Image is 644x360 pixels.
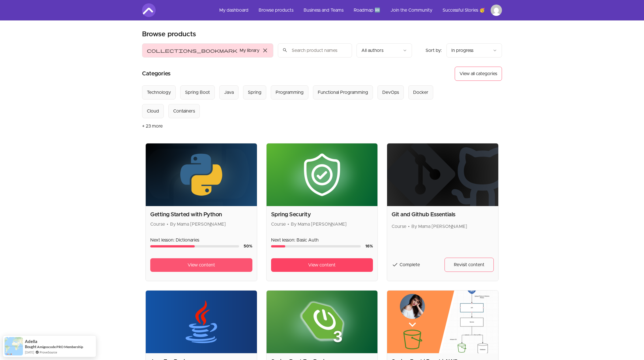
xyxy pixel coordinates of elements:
[173,108,195,115] div: Containers
[147,47,237,54] span: collections_bookmark
[40,350,57,355] a: ProveSource
[271,222,286,226] span: Course
[392,261,398,268] span: check
[254,3,298,17] a: Browse products
[491,5,502,16] img: Profile image for Mathew Shereni
[387,291,498,353] img: Product image for Spring Boot | React | AWS
[150,211,252,219] h2: Getting Started with Python
[244,244,252,248] span: 50 %
[386,3,437,17] a: Join the Community
[150,258,252,272] a: View content
[308,262,336,268] span: View content
[413,89,428,96] div: Docker
[271,258,373,272] a: View content
[215,3,253,17] a: My dashboard
[5,337,23,355] img: provesource social proof notification image
[142,118,163,134] button: + 23 more
[392,211,494,219] h2: Git and Github Essentials
[146,291,257,353] img: Product image for Java For Beginners
[446,43,502,58] button: Product sort options
[291,222,347,226] span: By Mama [PERSON_NAME]
[150,237,252,243] p: Next lesson: Dictionaries
[271,245,361,247] div: Course progress
[408,224,410,229] span: •
[224,89,234,96] div: Java
[262,47,269,54] span: close
[25,350,34,355] span: [DATE]
[142,43,273,58] button: Filter by My library
[365,244,373,248] span: 16 %
[25,339,37,344] span: Adella
[271,237,373,243] p: Next lesson: Basic Auth
[146,143,257,206] img: Product image for Getting Started with Python
[25,344,37,349] span: Bought
[438,3,490,17] a: Successful Stories 🥳
[287,222,289,226] span: •
[142,3,156,17] img: Amigoscode logo
[445,258,494,272] a: Revisit content
[400,262,420,267] span: Complete
[276,89,304,96] div: Programming
[150,245,239,247] div: Course progress
[188,262,215,268] span: View content
[147,89,171,96] div: Technology
[267,143,378,206] img: Product image for Spring Security
[185,89,210,96] div: Spring Boot
[454,261,484,268] span: Revisit content
[248,89,261,96] div: Spring
[37,344,83,349] a: Amigoscode PRO Membership
[142,30,196,39] h2: Browse products
[357,43,412,58] button: Filter by author
[267,291,378,353] img: Product image for Spring Boot For Beginners
[170,222,226,226] span: By Mama [PERSON_NAME]
[150,222,165,226] span: Course
[455,67,502,81] button: View all categories
[299,3,348,17] a: Business and Teams
[167,222,168,226] span: •
[215,3,502,17] nav: Main
[278,43,352,58] input: Search product names
[392,224,406,229] span: Course
[411,224,467,229] span: By Mama [PERSON_NAME]
[271,211,373,219] h2: Spring Security
[318,89,368,96] div: Functional Programming
[142,67,171,81] h2: Categories
[349,3,385,17] a: Roadmap 🆕
[282,46,287,54] span: search
[382,89,399,96] div: DevOps
[426,48,442,53] span: Sort by:
[387,143,498,206] img: Product image for Git and Github Essentials
[147,108,159,115] div: Cloud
